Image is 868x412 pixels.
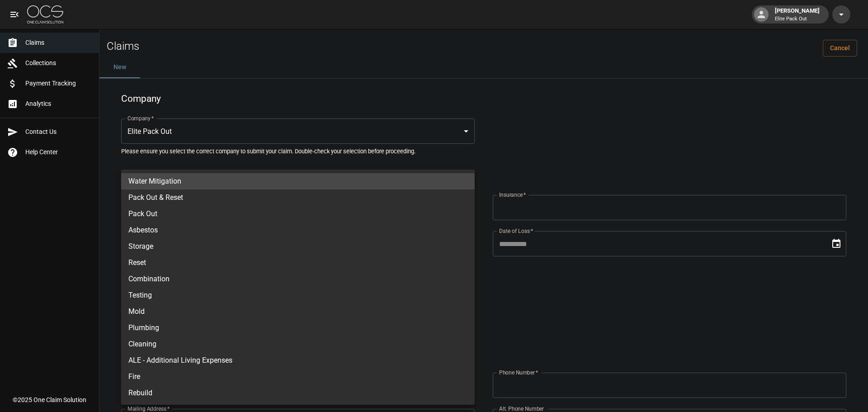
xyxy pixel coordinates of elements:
[121,369,475,385] li: Fire
[121,238,475,255] li: Storage
[121,336,475,352] li: Cleaning
[121,222,475,238] li: Asbestos
[121,173,475,189] li: Water Mitigation
[121,287,475,303] li: Testing
[121,206,475,222] li: Pack Out
[121,255,475,271] li: Reset
[121,385,475,401] li: Rebuild
[121,352,475,369] li: ALE - Additional Living Expenses
[121,271,475,287] li: Combination
[121,303,475,320] li: Mold
[121,189,475,206] li: Pack Out & Reset
[121,320,475,336] li: Plumbing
